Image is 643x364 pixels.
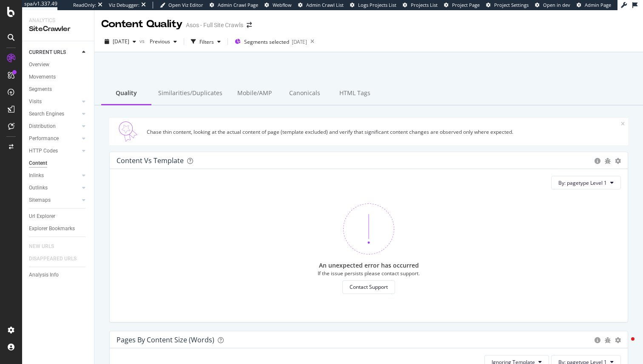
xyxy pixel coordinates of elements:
div: Explorer Bookmarks [29,224,75,233]
div: Similarities/Duplicates [151,82,229,105]
div: Asos - Full Site Crawls [186,21,243,29]
div: Quality [101,82,151,105]
div: Chase thin content, looking at the actual content of page (template excluded) and verify that sig... [147,128,621,135]
a: Logs Projects List [350,2,396,8]
div: An unexpected error has occurred [319,261,419,270]
span: 2025 Sep. 25th [113,38,129,45]
a: Inlinks [29,171,80,180]
div: Performance [29,134,59,143]
div: Contact Support [350,283,388,291]
div: Analysis Info [29,271,59,279]
div: Distribution [29,122,56,131]
div: Analytics [29,17,87,24]
a: HTTP Codes [29,147,80,155]
button: Filters [188,35,224,48]
span: By: pagetype Level 1 [558,179,607,186]
div: CURRENT URLS [29,48,66,57]
span: Segments selected [244,38,289,45]
div: Segments [29,85,52,94]
span: Project Settings [494,2,529,8]
button: Contact Support [342,280,395,294]
a: Open Viz Editor [160,2,203,8]
div: HTML Tags [330,82,380,105]
div: Canonicals [279,82,330,105]
a: Movements [29,73,88,82]
span: Webflow [273,2,292,8]
a: Explorer Bookmarks [29,224,88,233]
div: Content Quality [101,17,182,31]
a: Admin Page [577,2,611,8]
div: Filters [199,38,214,45]
div: arrow-right-arrow-left [247,22,252,28]
div: Content vs Template [117,156,184,165]
div: NEW URLS [29,242,54,251]
a: Segments [29,85,88,94]
div: Content [29,159,47,168]
a: Distribution [29,122,80,131]
div: Outlinks [29,183,48,192]
a: Project Settings [486,2,529,8]
div: Mobile/AMP [229,82,279,105]
div: [DATE] [292,38,307,45]
button: By: pagetype Level 1 [551,176,621,189]
div: Search Engines [29,110,64,119]
iframe: Intercom live chat [614,335,634,356]
a: Outlinks [29,183,80,192]
span: Previous [146,38,170,45]
a: Project Page [444,2,480,8]
span: Open Viz Editor [168,2,203,8]
img: Quality [113,121,143,142]
a: NEW URLS [29,242,63,251]
div: bug [605,337,611,343]
div: SiteCrawler [29,24,87,34]
a: Search Engines [29,110,80,119]
div: ReadOnly: [73,2,96,8]
button: [DATE] [101,35,139,48]
div: Viz Debugger: [109,2,139,8]
div: bug [605,158,611,164]
span: Project Page [452,2,480,8]
a: Open in dev [535,2,570,8]
span: Admin Crawl List [306,2,344,8]
span: Open in dev [543,2,570,8]
a: Overview [29,60,88,69]
div: Sitemaps [29,196,51,205]
button: Segments selected[DATE] [231,35,307,48]
div: If the issue persists please contact support. [318,270,420,277]
a: Analysis Info [29,271,88,279]
a: Admin Crawl List [298,2,344,8]
a: Visits [29,97,80,106]
a: CURRENT URLS [29,48,80,57]
a: Content [29,159,88,168]
span: Admin Page [585,2,611,8]
a: DISAPPEARED URLS [29,254,85,263]
a: Webflow [265,2,292,8]
div: DISAPPEARED URLS [29,254,77,263]
div: gear [615,158,621,164]
span: vs [139,37,146,45]
a: Projects List [403,2,438,8]
a: Sitemaps [29,196,80,205]
a: Performance [29,134,80,143]
div: Visits [29,97,42,106]
div: Inlinks [29,171,44,180]
div: circle-info [595,337,600,343]
button: Previous [146,35,180,48]
div: Overview [29,60,49,69]
span: Projects List [411,2,438,8]
span: Logs Projects List [358,2,396,8]
a: Url Explorer [29,212,88,221]
div: Pages by Content Size (Words) [117,336,214,344]
div: Url Explorer [29,212,55,221]
div: circle-info [595,158,600,164]
img: 370bne1z.png [343,203,394,254]
div: HTTP Codes [29,147,58,155]
div: Movements [29,73,56,82]
span: Admin Crawl Page [218,2,258,8]
a: Admin Crawl Page [210,2,258,8]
